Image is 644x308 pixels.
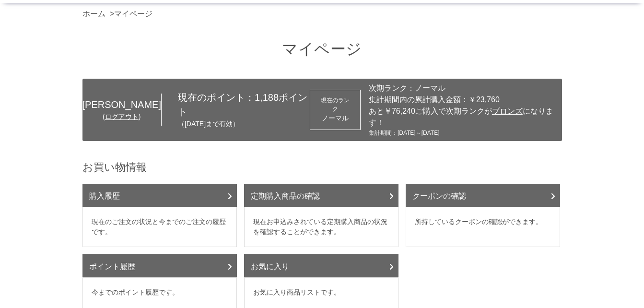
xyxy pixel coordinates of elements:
div: [PERSON_NAME] [82,97,161,112]
dd: 現在お申込みされている定期購入商品の状況を確認することができます。 [244,207,398,247]
span: 1,188 [255,92,279,103]
h1: マイページ [82,39,562,59]
p: （[DATE]まで有効） [178,119,310,129]
a: クーポンの確認 [406,184,560,207]
div: 現在のポイント： ポイント [162,90,310,129]
a: 購入履歴 [82,184,237,207]
dd: 所持しているクーポンの確認ができます。 [406,207,560,247]
div: 集計期間内の累計購入金額：￥23,760 [369,94,557,106]
dt: 現在のランク [319,96,351,113]
a: ポイント履歴 [82,254,237,277]
div: ノーマル [319,113,351,123]
a: ホーム [82,10,105,18]
h2: お買い物情報 [82,160,562,174]
div: 集計期間：[DATE]～[DATE] [369,129,557,137]
a: 定期購入商品の確認 [244,184,398,207]
span: ブロンズ [492,107,523,115]
div: ( ) [82,112,161,122]
div: 次期ランク：ノーマル [369,83,557,94]
dd: 現在のご注文の状況と今までのご注文の履歴です。 [82,207,237,247]
a: ログアウト [105,113,139,120]
div: あと￥76,240ご購入で次期ランクが になります！ [369,106,557,129]
a: お気に入り [244,254,398,277]
li: > [110,8,155,20]
a: マイページ [114,10,152,18]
